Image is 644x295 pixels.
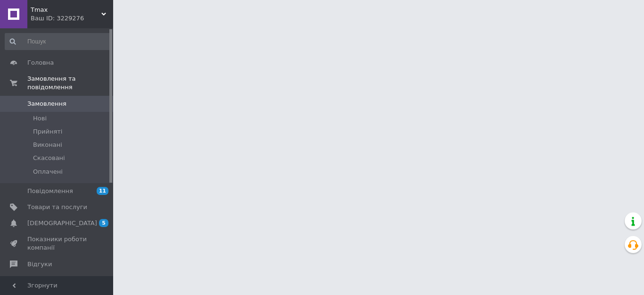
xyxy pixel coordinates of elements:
span: Відгуки [27,260,52,269]
span: Повідомлення [27,187,73,195]
span: Замовлення та повідомлення [27,75,113,92]
span: Показники роботи компанії [27,235,87,252]
span: Головна [27,59,54,67]
span: Прийняті [33,127,62,136]
span: Нові [33,114,47,123]
span: Замовлення [27,100,66,108]
span: [DEMOGRAPHIC_DATA] [27,219,97,228]
input: Пошук [5,33,111,50]
span: Tmax [31,6,101,14]
span: Скасовані [33,154,65,162]
span: 5 [99,219,108,227]
span: Виконані [33,141,62,149]
div: Ваш ID: 3229276 [31,14,113,23]
span: 11 [97,187,108,195]
span: Оплачені [33,168,63,176]
span: Товари та послуги [27,203,87,211]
